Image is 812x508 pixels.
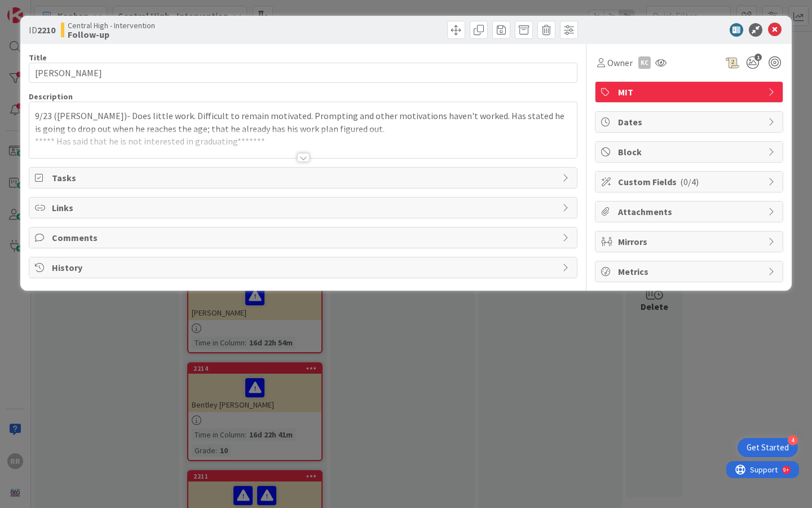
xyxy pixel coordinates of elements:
span: MIT [618,85,762,99]
span: Description [29,91,73,102]
b: 2210 [37,24,55,36]
span: Custom Fields [618,175,762,189]
span: Owner [607,56,633,69]
span: Tasks [52,171,557,185]
span: Block [618,145,762,159]
span: Metrics [618,265,762,278]
label: Title [29,52,47,63]
b: Follow-up [68,30,155,39]
div: Open Get Started checklist, remaining modules: 4 [738,438,798,457]
span: Central High - Intervention [68,21,155,30]
div: kc [638,56,651,69]
span: ID [29,23,55,37]
span: History [52,261,557,274]
span: Attachments [618,205,762,218]
span: ( 0/4 ) [680,176,699,187]
span: Links [52,201,557,214]
p: 9/23 ([PERSON_NAME])- Does little work. Difficult to remain motivated. Prompting and other motiva... [35,110,571,135]
div: 4 [788,435,798,445]
input: type card name here... [29,63,577,83]
div: Get Started [747,442,789,453]
span: 1 [754,54,762,61]
span: Mirrors [618,235,762,248]
div: 9+ [57,5,63,14]
span: Comments [52,231,557,244]
span: Support [24,2,51,15]
span: Dates [618,115,762,129]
